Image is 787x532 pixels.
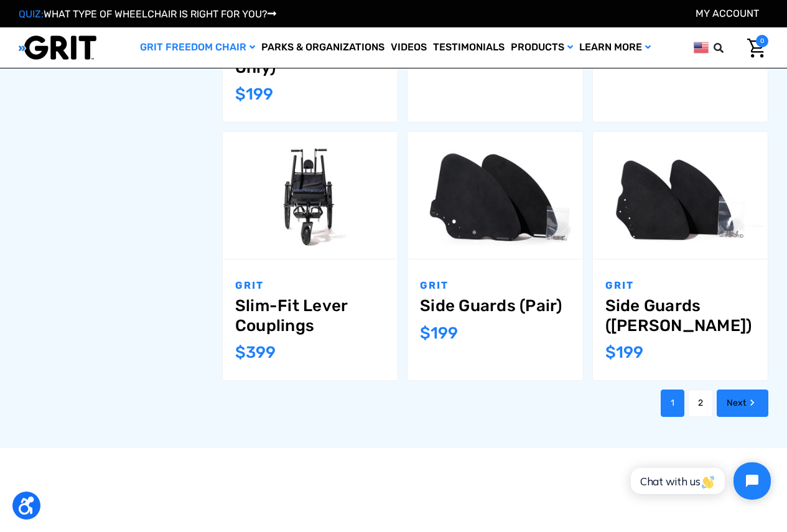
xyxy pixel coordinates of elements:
[694,40,709,55] img: us.png
[19,8,276,20] a: QUIZ:WHAT TYPE OF WHEELCHAIR IS RIGHT FOR YOU?
[593,138,768,254] img: GRIT Junior Side Guards: pair of side guards and hardware to attach to GRIT Junior, to protect cl...
[717,390,768,417] a: Next
[388,27,430,68] a: Videos
[756,35,768,47] span: 0
[593,132,768,259] a: Side Guards (GRIT Jr.),$199.00
[223,138,398,254] img: Slim-Fit Lever Couplings
[605,278,755,293] p: GRIT
[223,132,398,259] a: Slim-Fit Lever Couplings,$399.00
[696,7,759,19] a: Account
[508,27,576,68] a: Products
[19,8,44,20] span: QUIZ:
[407,138,582,254] img: GRIT Side Guards: pair of side guards and hardware to attach to GRIT Freedom Chair, to protect cl...
[19,35,96,60] img: GRIT All-Terrain Wheelchair and Mobility Equipment
[719,35,738,61] input: Search
[688,390,713,417] a: Page 2 of 2
[420,296,570,315] a: Side Guards (Pair),$199.00
[208,390,768,417] nav: pagination
[576,27,654,68] a: Learn More
[617,452,781,510] iframe: Tidio Chat
[661,390,684,417] a: Page 1 of 2
[420,324,458,343] span: $199
[407,132,582,259] a: Side Guards (Pair),$199.00
[235,296,385,335] a: Slim-Fit Lever Couplings,$399.00
[747,39,765,58] img: Cart
[605,296,755,335] a: Side Guards (GRIT Jr.),$199.00
[235,343,276,362] span: $399
[605,343,643,362] span: $199
[738,35,768,61] a: Cart with 0 items
[137,27,258,68] a: GRIT Freedom Chair
[420,278,570,293] p: GRIT
[235,278,385,293] p: GRIT
[235,85,273,104] span: $199
[430,27,508,68] a: Testimonials
[258,27,388,68] a: Parks & Organizations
